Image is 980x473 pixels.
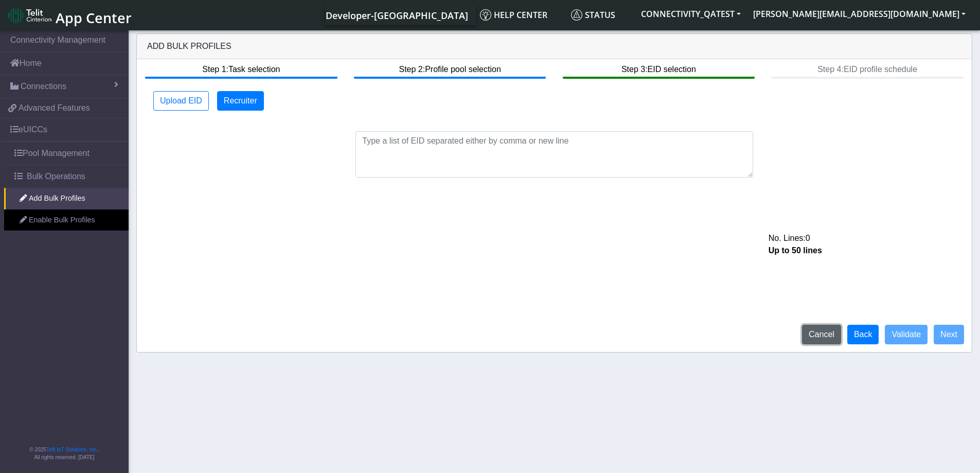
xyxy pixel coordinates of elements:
[4,142,129,165] a: Pool Management
[847,325,879,344] button: Back
[480,9,491,21] img: knowledge.svg
[476,5,567,25] a: Help center
[217,91,264,111] button: Recruiter
[46,447,98,452] a: Telit IoT Solutions, Inc.
[56,8,132,27] span: App Center
[802,325,841,344] button: Cancel
[325,5,468,25] a: Your current platform instance
[563,59,755,79] btn: Step 3: EID selection
[4,165,129,188] a: Bulk Operations
[8,7,51,24] img: logo-telit-cinterion-gw-new.png
[4,188,129,209] a: Add Bulk Profiles
[885,325,928,344] button: Validate
[571,9,582,21] img: status.svg
[354,59,546,79] btn: Step 2: Profile pool selection
[326,9,468,22] span: Developer-[GEOGRAPHIC_DATA]
[4,209,129,231] a: Enable Bulk Profiles
[934,325,964,344] button: Next
[635,5,747,23] button: CONNECTIVITY_QATEST
[480,9,547,21] span: Help center
[806,234,810,242] span: 0
[8,4,130,26] a: App Center
[27,170,85,183] span: Bulk Operations
[761,244,967,257] div: Up to 50 lines
[145,59,337,79] btn: Step 1: Task selection
[571,9,615,21] span: Status
[747,5,972,23] button: [PERSON_NAME][EMAIL_ADDRESS][DOMAIN_NAME]
[567,5,635,25] a: Status
[19,102,90,114] span: Advanced Features
[761,232,967,244] div: No. Lines:
[137,34,972,59] div: Add Bulk Profiles
[21,80,66,93] span: Connections
[153,91,209,111] button: Upload EID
